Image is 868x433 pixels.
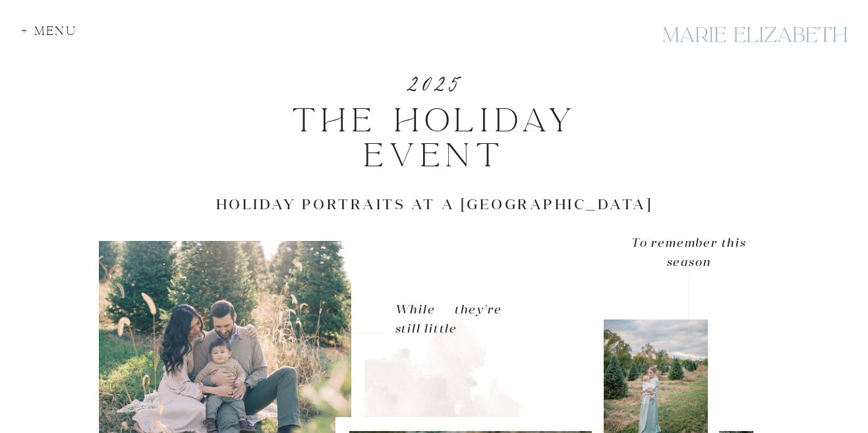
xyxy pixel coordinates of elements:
[395,300,502,357] p: While they're still little
[21,25,85,43] div: + Menu
[177,104,692,135] p: The Holiday Event
[630,234,747,272] p: To remember this season
[409,46,460,104] p: 2025
[144,195,726,216] h3: Holiday portraits at a [GEOGRAPHIC_DATA]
